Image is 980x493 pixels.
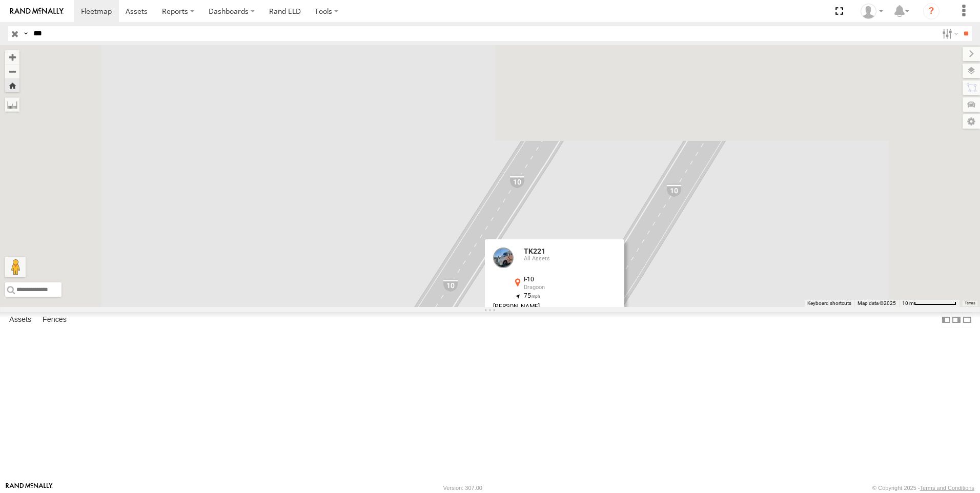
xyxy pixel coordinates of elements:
div: Dragoon [524,284,596,290]
i: ? [923,3,940,19]
label: Hide Summary Table [962,312,972,327]
label: Dock Summary Table to the Left [941,312,951,327]
button: Zoom out [5,64,19,78]
button: Keyboard shortcuts [807,300,851,307]
a: Terms and Conditions [920,485,974,491]
button: Drag Pegman onto the map to open Street View [5,257,26,277]
span: 75 [524,292,540,299]
label: Fences [37,313,72,327]
label: Map Settings [963,114,980,129]
a: TK221 [524,247,545,255]
div: Last Event GSM Signal Strength [604,270,616,278]
span: 10 m [902,300,914,306]
div: Version: 307.00 [443,485,482,491]
label: Search Filter Options [938,26,960,41]
label: Assets [4,313,36,327]
div: All Assets [524,256,596,262]
button: Zoom in [5,50,19,64]
label: Measure [5,97,19,112]
div: Valid GPS Fix [604,248,616,256]
img: rand-logo.svg [10,8,64,15]
a: Terms (opens in new tab) [965,301,975,305]
div: Norma Casillas [857,4,887,19]
div: I-10 [524,276,596,283]
button: Zoom Home [5,78,19,92]
span: Map data ©2025 [857,300,896,306]
div: No battery health information received from this device. [604,259,616,267]
label: Search Query [22,26,30,41]
button: Map Scale: 10 m per 79 pixels [899,300,959,307]
div: [PERSON_NAME] [493,303,596,310]
a: View Asset Details [493,248,514,268]
div: © Copyright 2025 - [872,485,974,491]
a: Visit our Website [6,483,53,493]
label: Dock Summary Table to the Right [951,312,962,327]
